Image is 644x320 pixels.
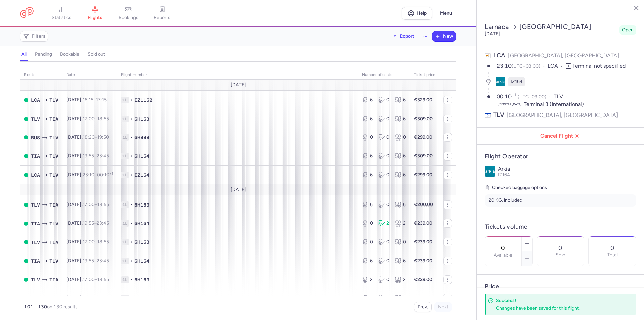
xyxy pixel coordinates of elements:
[362,295,373,302] div: 2
[31,134,40,141] span: Batum, Batumi, Georgia
[400,34,414,39] span: Export
[378,134,389,141] div: 0
[49,152,58,160] span: Ben Gurion International, Tel Aviv, Israel
[378,276,389,283] div: 0
[395,276,406,283] div: 2
[49,257,58,265] span: Ben Gurion International, Tel Aviv, Israel
[524,101,584,107] span: Terminal 3 (International)
[130,295,133,302] span: •
[436,7,456,20] button: Menu
[414,277,432,282] strong: €229.00
[134,97,152,103] span: IZ1162
[62,70,117,80] th: date
[24,203,28,207] span: OPEN
[66,153,109,159] span: [DATE],
[66,258,109,264] span: [DATE],
[134,295,149,302] span: 6H164
[24,240,28,244] span: OPEN
[378,116,389,122] div: 0
[97,172,113,178] time: 00:10
[32,34,45,39] span: Filters
[362,116,373,122] div: 6
[145,6,179,21] a: reports
[402,7,432,20] a: Help
[572,63,626,69] span: Terminal not specified
[31,239,40,246] span: Ben Gurion International, Tel Aviv, Israel
[112,6,145,21] a: bookings
[24,98,28,102] span: OPEN
[378,239,389,245] div: 0
[121,220,129,227] span: 1L
[231,82,246,88] span: [DATE]
[395,153,406,159] div: 6
[566,63,571,69] span: T
[414,172,432,178] strong: €299.00
[66,239,109,245] span: [DATE],
[121,201,129,208] span: 1L
[88,15,102,21] span: flights
[395,295,406,302] div: 2
[362,201,373,208] div: 6
[485,194,636,207] li: 20 KG, included
[497,63,512,69] time: 23:10
[121,172,129,178] span: 1L
[607,252,618,258] p: Total
[414,97,432,103] strong: €329.00
[83,153,94,159] time: 19:55
[134,276,149,283] span: 6H163
[134,258,149,264] span: 6H164
[622,27,634,33] span: Open
[83,116,95,122] time: 17:00
[362,258,373,264] div: 6
[83,295,94,301] time: 19:55
[45,6,78,21] a: statistics
[60,51,79,57] h4: bookable
[362,153,373,159] div: 6
[134,116,149,122] span: 6H163
[130,258,133,264] span: •
[24,222,28,226] span: OPEN
[485,166,495,177] img: Arkia logo
[507,111,618,119] span: [GEOGRAPHIC_DATA], [GEOGRAPHIC_DATA]
[121,134,129,141] span: 1L
[414,220,432,226] strong: €239.00
[31,295,40,302] span: Rinas Mother Teresa, Tirana, Albania
[512,93,517,97] sup: +1
[83,97,93,103] time: 16:15
[31,220,40,227] span: Rinas Mother Teresa, Tirana, Albania
[497,102,522,107] span: [MEDICAL_DATA]
[130,201,133,208] span: •
[512,63,540,69] span: (UTC+03:00)
[518,94,546,100] span: (UTC+03:00)
[362,172,373,178] div: 6
[130,172,133,178] span: •
[78,6,112,21] a: flights
[395,97,406,103] div: 6
[154,15,170,21] span: reports
[378,220,389,227] div: 2
[83,134,95,140] time: 18:20
[121,239,129,245] span: 1L
[20,7,34,19] a: CitizenPlane red outlined logo
[378,295,389,302] div: 0
[97,258,109,264] time: 23:45
[414,116,433,122] strong: €309.00
[130,220,133,227] span: •
[362,134,373,141] div: 0
[485,22,616,31] h2: Larnaca [GEOGRAPHIC_DATA]
[358,70,410,80] th: number of seats
[49,220,58,227] span: Ben Gurion International, Tel Aviv, Israel
[31,276,40,283] span: Ben Gurion International, Tel Aviv, Israel
[362,97,373,103] div: 6
[130,239,133,245] span: •
[414,258,432,264] strong: €239.00
[83,220,109,226] span: –
[83,97,107,103] span: –
[31,201,40,209] span: Ben Gurion International, Tel Aviv, Israel
[498,172,510,178] span: IZ164
[31,152,40,160] span: Rinas Mother Teresa, Tirana, Albania
[117,70,358,80] th: Flight number
[395,258,406,264] div: 6
[395,239,406,245] div: 0
[388,31,419,42] button: Export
